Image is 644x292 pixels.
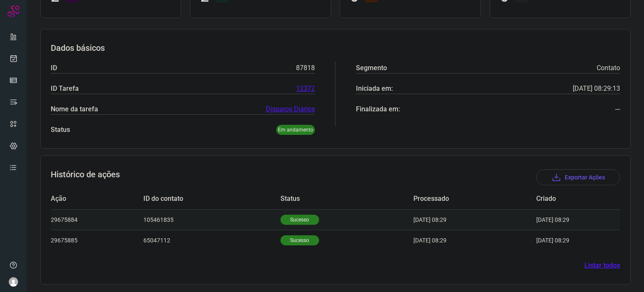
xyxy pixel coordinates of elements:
p: Sucesso [280,235,319,245]
td: ID do contato [143,189,280,209]
td: [DATE] 08:29 [413,209,536,230]
p: Finalizada em: [356,104,400,114]
td: 29675885 [51,230,143,250]
p: ID Tarefa [51,84,79,94]
td: [DATE] 08:29 [536,230,595,250]
td: 65047112 [143,230,280,250]
img: avatar-user-boy.jpg [8,277,18,287]
p: Contato [597,63,620,73]
td: Status [280,189,413,209]
p: Iniciada em: [356,84,393,94]
a: Listar todos [584,260,620,271]
a: 12372 [296,84,315,94]
p: Em andamento [276,125,315,135]
p: ID [51,63,57,73]
td: Processado [413,189,536,209]
img: Logo [7,5,20,18]
h3: Dados básicos [51,43,620,53]
p: [DATE] 08:29:13 [573,84,620,94]
td: Criado [536,189,595,209]
td: 29675884 [51,209,143,230]
a: Disparos Diários [266,104,315,114]
p: Status [51,125,70,135]
p: --- [615,104,620,114]
td: Ação [51,189,143,209]
td: [DATE] 08:29 [413,230,536,250]
td: 105461835 [143,209,280,230]
td: [DATE] 08:29 [536,209,595,230]
button: Exportar Ações [536,169,620,185]
p: Sucesso [280,215,319,225]
h3: Histórico de ações [51,169,120,185]
p: Nome da tarefa [51,104,98,114]
p: Segmento [356,63,387,73]
p: 87818 [296,63,315,73]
